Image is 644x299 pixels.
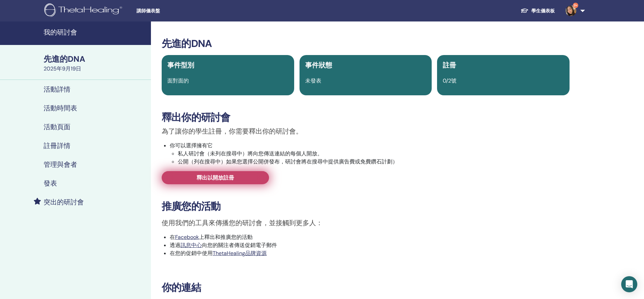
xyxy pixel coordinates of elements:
h4: 管理與會者 [44,160,77,168]
h4: 註冊詳情 [44,142,70,150]
span: 事件狀態 [305,61,332,69]
div: 先進的DNA [44,53,147,65]
span: 0/2號 [443,77,457,84]
li: 透過 向您的關注者傳送促銷電子郵件 [170,241,570,249]
h4: 突出的研討會 [44,198,84,206]
span: 講師儀表盤 [137,7,237,14]
a: ThetaHealing品牌資源 [213,250,267,257]
li: 在您的促銷 中使用 [170,249,570,257]
p: 使用我們的工具來傳播您的研討會，並接觸到更多人： [162,218,570,228]
h4: 活動詳情 [44,85,70,93]
h3: 你的連結 [162,282,570,294]
li: 在 上釋出和推廣您的活動 [170,233,570,241]
div: 開啟對講信使 [621,276,637,292]
span: 未發表 [305,77,321,84]
li: 私人研討會（未列在搜尋中）將向您傳送連結的每個人開放。 [178,150,570,158]
li: 公開（列在搜尋中）如果您選擇公開併發布，研討會將在搜尋中提供廣告費或免費鑽石計劃） [178,158,570,166]
li: 你可以選擇擁有它 [170,142,570,166]
p: 為了讓你的學生註冊，你需要釋出你的研討會。 [162,126,570,136]
img: graduation-cap-white.svg [521,8,529,13]
h4: 活動頁面 [44,123,70,131]
h4: 我的研討會 [44,28,147,36]
img: default.jpg [566,5,576,16]
a: 先進的DNA2025年9月19日 [40,53,151,73]
h4: 發表 [44,179,57,187]
a: 訊息中心 [180,242,202,249]
span: 9+ [573,3,578,8]
h3: 推廣您的活動 [162,200,570,212]
img: logo.png [44,3,124,18]
span: 釋出以開放註冊 [197,174,234,181]
span: 面對面的 [167,77,189,84]
h3: 先進的DNA [162,38,570,50]
h3: 釋出你的研討會 [162,111,570,123]
a: Facebook [175,234,199,241]
a: 釋出以開放註冊 [162,171,269,184]
a: 學生儀表板 [515,5,560,17]
span: 註冊 [443,61,456,69]
span: 事件型別 [167,61,194,69]
h4: 活動時間表 [44,104,77,112]
div: 2025年9月19日 [44,65,147,73]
